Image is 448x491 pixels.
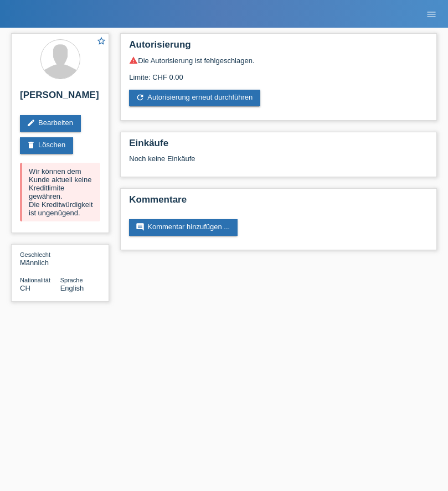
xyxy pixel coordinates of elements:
i: star_border [96,36,106,46]
a: refreshAutorisierung erneut durchführen [129,90,260,106]
div: Wir können dem Kunde aktuell keine Kreditlimite gewähren. Die Kreditwürdigkeit ist ungenügend. [20,163,100,221]
h2: Autorisierung [129,39,428,56]
div: Limite: CHF 0.00 [129,65,428,81]
i: edit [27,118,35,127]
h2: Einkäufe [129,138,428,154]
i: comment [136,223,145,231]
span: Nationalität [20,277,50,283]
a: editBearbeiten [20,115,81,132]
a: star_border [96,36,106,48]
div: Männlich [20,250,60,267]
a: deleteLöschen [20,137,73,154]
i: menu [426,9,437,20]
span: Geschlecht [20,251,50,258]
div: Noch keine Einkäufe [129,154,428,171]
i: warning [129,56,138,65]
a: commentKommentar hinzufügen ... [129,219,238,236]
a: menu [420,11,442,17]
span: English [60,284,84,292]
span: Sprache [60,277,83,283]
h2: Kommentare [129,194,428,211]
span: Schweiz [20,284,30,292]
i: delete [27,141,35,149]
i: refresh [136,93,145,102]
h2: [PERSON_NAME] [20,90,100,106]
div: Die Autorisierung ist fehlgeschlagen. [129,56,428,65]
